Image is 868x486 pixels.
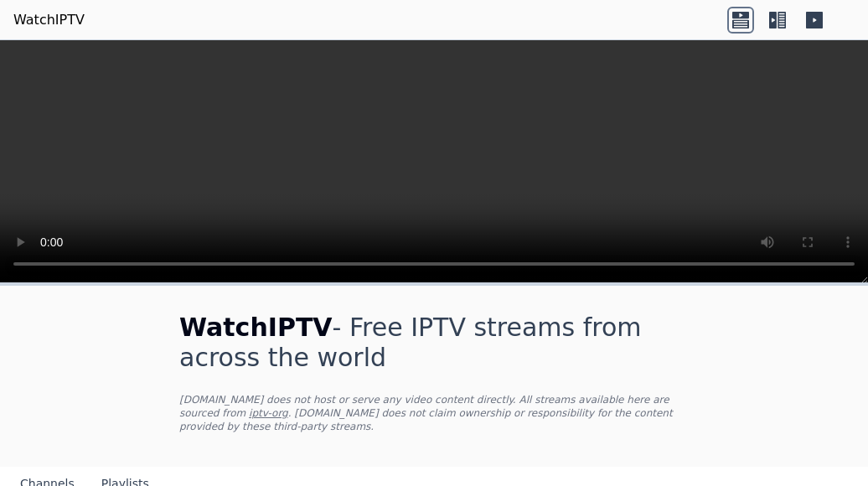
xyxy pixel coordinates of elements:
[13,10,85,30] a: WatchIPTV
[179,393,689,433] p: [DOMAIN_NAME] does not host or serve any video content directly. All streams available here are s...
[179,313,333,342] span: WatchIPTV
[249,407,288,419] a: iptv-org
[179,313,689,373] h1: - Free IPTV streams from across the world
